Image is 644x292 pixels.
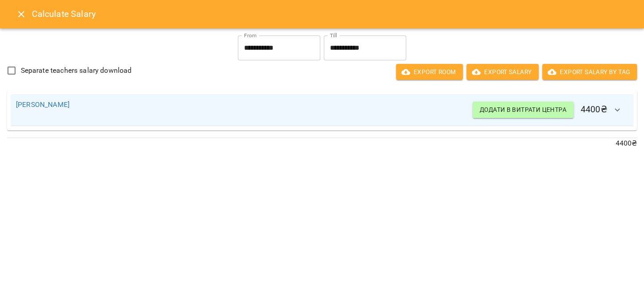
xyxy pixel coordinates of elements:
span: Separate teachers salary download [21,65,132,76]
button: Додати в витрати центра [473,102,574,118]
button: Export Salary [466,64,539,80]
span: Export Salary by Tag [549,67,630,77]
span: Export room [403,67,456,77]
button: Export room [396,64,463,80]
button: Close [11,4,32,25]
button: Export Salary by Tag [542,64,637,80]
h6: Calculate Salary [32,7,633,21]
span: Додати в витрати центра [480,104,566,115]
a: [PERSON_NAME] [16,100,70,109]
h6: 4400 ₴ [473,99,628,121]
span: Export Salary [473,67,531,77]
p: 4400 ₴ [7,138,637,149]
